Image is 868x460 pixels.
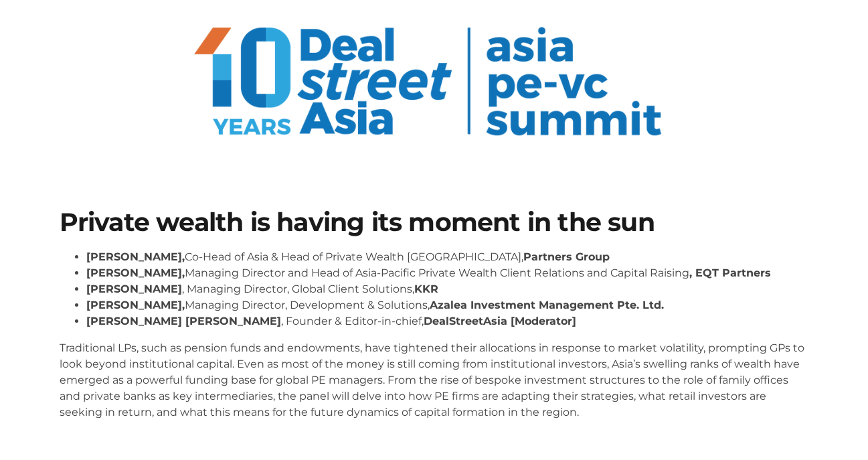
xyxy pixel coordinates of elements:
li: , Founder & Editor-in-chief, [86,313,809,329]
strong: Partners Group [523,250,610,263]
li: Managing Director and Head of Asia-Pacific Private Wealth Client Relations and Capital Raising [86,265,809,281]
strong: [PERSON_NAME] [PERSON_NAME] [86,315,281,327]
li: , Managing Director, Global Client Solutions, [86,281,809,297]
strong: [PERSON_NAME], [86,250,185,263]
strong: [PERSON_NAME], [86,266,185,279]
li: Managing Director, Development & Solutions, [86,297,809,313]
strong: [PERSON_NAME] [86,283,182,295]
strong: DealStreetAsia [Moderator] [424,315,576,327]
h1: Private wealth is having its moment in the sun [60,210,809,235]
strong: Azalea Investment Management Pte. Ltd. [430,299,664,311]
strong: KKR [414,283,438,295]
li: Co-Head of Asia & Head of Private Wealth [GEOGRAPHIC_DATA], [86,249,809,265]
strong: , EQT Partners [689,266,771,279]
strong: [PERSON_NAME], [86,299,185,311]
p: Traditional LPs, such as pension funds and endowments, have tightened their allocations in respon... [60,340,809,420]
